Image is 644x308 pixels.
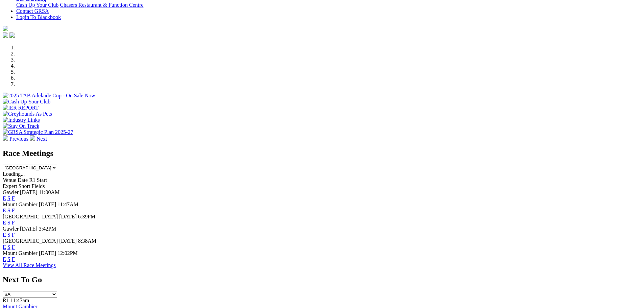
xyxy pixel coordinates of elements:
[3,93,95,99] img: 2025 TAB Adelaide Cup - On Sale Now
[10,298,29,303] span: 11:47am
[7,232,10,238] a: S
[3,149,641,158] h2: Race Meetings
[16,8,49,14] a: Contact GRSA
[3,298,9,303] span: R1
[7,244,10,250] a: S
[7,220,10,226] a: S
[3,214,58,219] span: [GEOGRAPHIC_DATA]
[16,14,61,20] a: Login To Blackbook
[3,262,56,268] a: View All Race Meetings
[12,232,15,238] a: F
[30,136,47,142] a: Next
[20,189,38,195] span: [DATE]
[3,111,52,117] img: Greyhounds As Pets
[3,220,6,226] a: E
[3,275,641,284] h2: Next To Go
[3,136,30,142] a: Previous
[3,232,6,238] a: E
[7,195,10,201] a: S
[9,32,15,38] img: twitter.svg
[3,99,50,105] img: Cash Up Your Club
[3,129,73,135] img: GRSA Strategic Plan 2025-27
[78,214,96,219] span: 6:39PM
[29,177,47,183] span: R1 Start
[20,226,38,232] span: [DATE]
[3,123,39,129] img: Stay On Track
[3,177,16,183] span: Venue
[12,208,15,213] a: F
[3,256,6,262] a: E
[59,238,77,244] span: [DATE]
[59,214,77,219] span: [DATE]
[12,244,15,250] a: F
[7,208,10,213] a: S
[3,183,17,189] span: Expert
[37,136,47,142] span: Next
[57,202,78,207] span: 11:47AM
[3,195,6,201] a: E
[3,244,6,250] a: E
[39,250,56,256] span: [DATE]
[12,220,15,226] a: F
[57,250,78,256] span: 12:02PM
[3,238,58,244] span: [GEOGRAPHIC_DATA]
[9,136,28,142] span: Previous
[12,195,15,201] a: F
[3,208,6,213] a: E
[3,135,8,141] img: chevron-left-pager-white.svg
[30,135,35,141] img: chevron-right-pager-white.svg
[39,226,56,232] span: 3:42PM
[3,117,40,123] img: Industry Links
[7,256,10,262] a: S
[3,226,19,232] span: Gawler
[39,189,60,195] span: 11:00AM
[3,26,8,31] img: logo-grsa-white.png
[3,202,38,207] span: Mount Gambier
[16,2,58,8] a: Cash Up Your Club
[19,183,30,189] span: Short
[3,105,39,111] img: IER REPORT
[16,2,641,8] div: Bar & Dining
[18,177,28,183] span: Date
[3,32,8,38] img: facebook.svg
[3,189,19,195] span: Gawler
[60,2,143,8] a: Chasers Restaurant & Function Centre
[39,202,56,207] span: [DATE]
[31,183,45,189] span: Fields
[3,250,38,256] span: Mount Gambier
[78,238,96,244] span: 8:38AM
[12,256,15,262] a: F
[3,171,25,177] span: Loading...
